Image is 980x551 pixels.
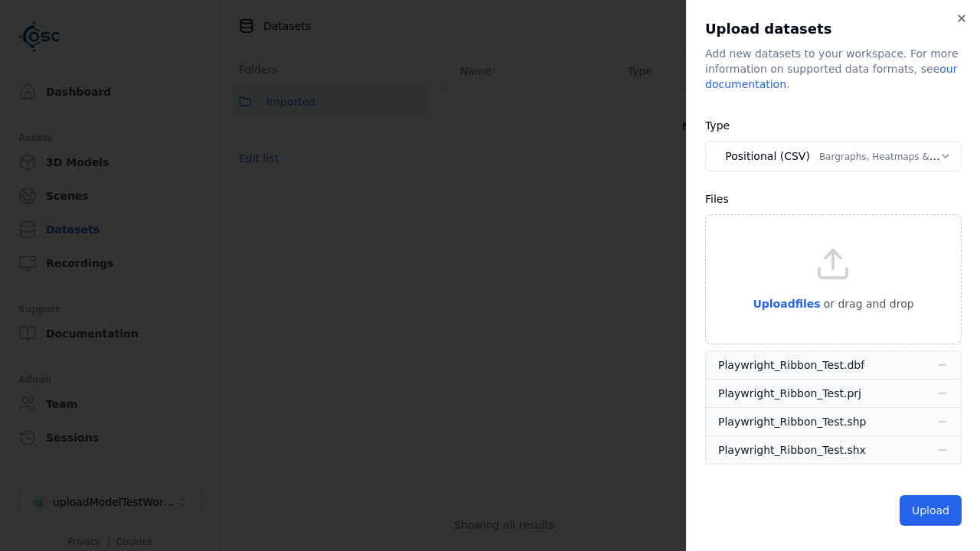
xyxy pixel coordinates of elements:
[821,295,914,313] p: or drag and drop
[718,442,866,458] div: Playwright_Ribbon_Test.shx
[718,386,861,401] div: Playwright_Ribbon_Test.prj
[718,414,866,429] div: Playwright_Ribbon_Test.shp
[900,495,962,526] button: Upload
[705,18,962,40] h2: Upload datasets
[705,193,729,205] label: Files
[705,119,730,132] label: Type
[705,46,962,92] div: Add new datasets to your workspace. For more information on supported data formats, see .
[718,357,864,373] div: Playwright_Ribbon_Test.dbf
[753,298,820,310] span: Upload files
